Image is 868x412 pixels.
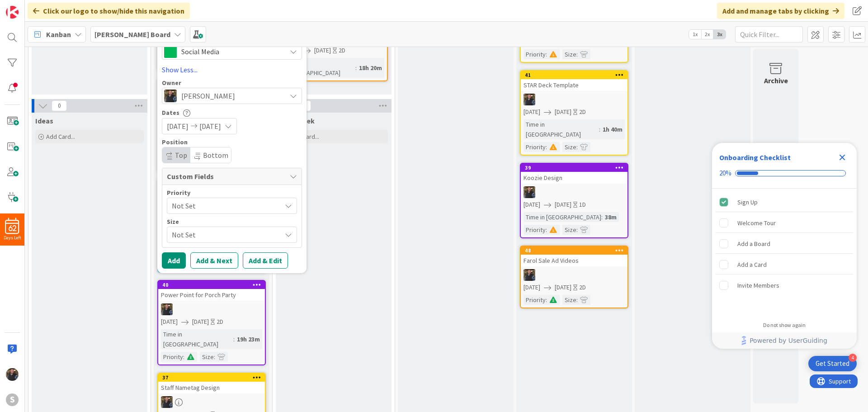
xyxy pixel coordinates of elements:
[524,142,546,152] div: Priority
[576,142,578,152] span: :
[158,303,265,315] div: CC
[162,64,302,75] a: Show Less...
[521,246,627,255] div: 48
[525,165,627,171] div: 39
[199,121,221,132] span: [DATE]
[579,107,586,117] div: 2D
[214,352,215,362] span: :
[158,374,265,382] div: 37
[161,303,173,315] img: CC
[524,49,546,59] div: Priority
[525,247,627,254] div: 48
[546,142,547,152] span: :
[217,317,223,327] div: 2D
[524,295,546,305] div: Priority
[601,212,603,222] span: :
[716,234,853,254] div: Add a Board is incomplete.
[750,335,827,346] span: Powered by UserGuiding
[158,281,265,289] div: 40
[8,225,17,232] span: 62
[716,275,853,295] div: Invite Members is incomplete.
[162,374,265,381] div: 37
[764,75,788,86] div: Archive
[175,151,187,160] span: Top
[521,94,627,105] div: CC
[46,133,75,141] span: Add Card...
[849,354,857,362] div: 4
[162,139,188,145] span: Position
[521,255,627,266] div: Farol Sale Ad Videos
[158,396,265,408] div: CC
[562,295,576,305] div: Size
[719,152,791,163] div: Onboarding Checklist
[576,49,578,59] span: :
[35,116,53,125] span: Ideas
[28,3,190,19] div: Click our logo to show/hide this navigation
[158,382,265,393] div: Staff Nametag Design
[521,164,627,184] div: 39Koozie Design
[52,100,67,111] span: 0
[835,150,849,165] div: Close Checklist
[808,356,857,371] div: Open Get Started checklist, remaining modules: 4
[243,252,288,269] button: Add & Edit
[816,359,849,368] div: Get Started
[524,225,546,235] div: Priority
[521,246,627,266] div: 48Farol Sale Ad Videos
[183,352,184,362] span: :
[600,124,625,134] div: 1h 40m
[521,172,627,184] div: Koozie Design
[524,283,540,292] span: [DATE]
[162,80,181,86] span: Owner
[562,142,576,152] div: Size
[162,109,179,116] span: Dates
[524,94,535,105] img: CC
[181,45,282,58] span: Social Media
[555,283,571,292] span: [DATE]
[233,334,235,344] span: :
[283,58,355,78] div: Time in [GEOGRAPHIC_DATA]
[314,46,331,55] span: [DATE]
[717,3,844,19] div: Add and manage tabs by clicking
[158,374,265,393] div: 37Staff Nametag Design
[737,197,758,208] div: Sign Up
[192,317,209,327] span: [DATE]
[521,79,627,91] div: STAR Deck Template
[162,252,186,269] button: Add
[521,71,627,79] div: 41
[525,72,627,78] div: 41
[339,46,345,55] div: 2D
[161,396,173,408] img: CC
[763,322,806,329] div: Do not show again
[167,121,189,132] span: [DATE]
[737,280,779,291] div: Invite Members
[716,255,853,275] div: Add a Card is incomplete.
[521,186,627,198] div: CC
[576,295,578,305] span: :
[562,225,576,235] div: Size
[524,200,540,209] span: [DATE]
[203,151,228,160] span: Bottom
[200,352,214,362] div: Size
[713,30,726,39] span: 3x
[579,200,586,209] div: 1D
[712,143,857,349] div: Checklist Container
[172,228,277,241] span: Not Set
[524,107,540,117] span: [DATE]
[190,252,238,269] button: Add & Next
[735,26,803,43] input: Quick Filter...
[599,124,600,134] span: :
[719,169,731,177] div: 20%
[357,63,384,73] div: 18h 20m
[737,238,770,249] div: Add a Board
[6,393,19,406] div: S
[94,30,170,39] b: [PERSON_NAME] Board
[19,1,41,12] span: Support
[717,332,852,349] a: Powered by UserGuiding
[521,164,627,172] div: 39
[603,212,619,222] div: 38m
[689,30,701,39] span: 1x
[712,332,857,349] div: Footer
[546,295,547,305] span: :
[555,107,571,117] span: [DATE]
[158,281,265,301] div: 40Power Point for Porch Party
